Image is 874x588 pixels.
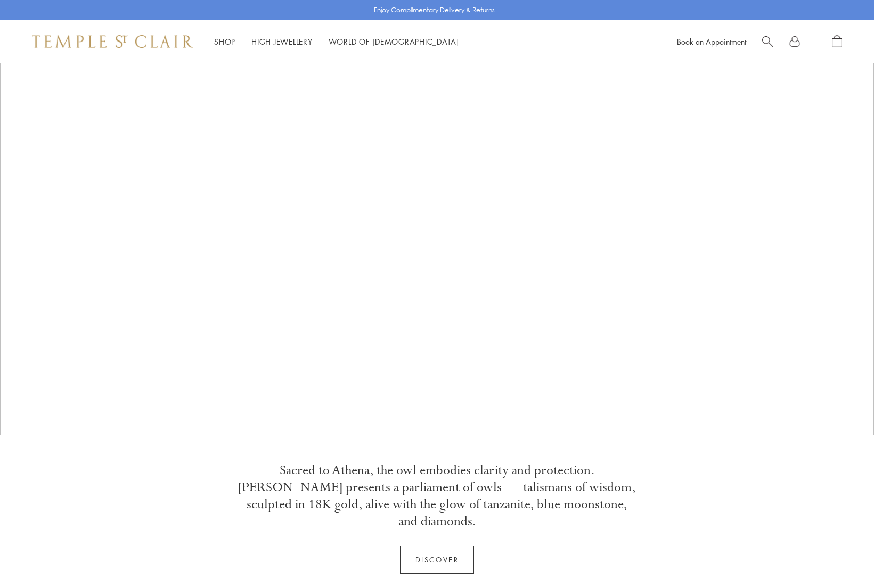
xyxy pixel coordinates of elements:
a: ShopShop [214,36,235,47]
a: World of [DEMOGRAPHIC_DATA]World of [DEMOGRAPHIC_DATA] [329,36,459,47]
p: Sacred to Athena, the owl embodies clarity and protection. [PERSON_NAME] presents a parliament of... [238,462,637,530]
a: Book an Appointment [677,36,746,47]
a: Open Shopping Bag [832,35,842,48]
p: Enjoy Complimentary Delivery & Returns [374,5,495,15]
a: High JewelleryHigh Jewellery [251,36,313,47]
nav: Main navigation [214,35,459,48]
a: Discover [400,546,475,574]
img: Temple St. Clair [32,35,193,48]
a: Search [762,35,773,48]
